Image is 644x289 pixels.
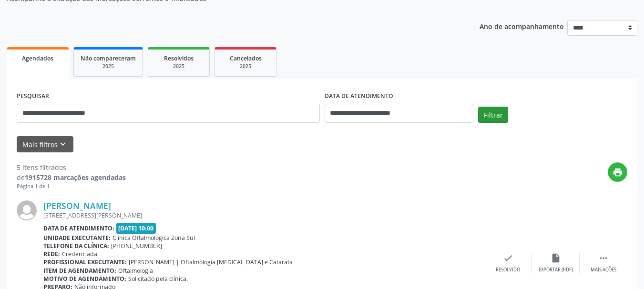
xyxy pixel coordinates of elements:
[43,258,127,266] b: Profissional executante:
[164,54,194,62] span: Resolvidos
[128,275,188,283] span: Solicitado pela clínica.
[25,173,126,182] strong: 1915728 marcações agendadas
[478,107,508,123] button: Filtrar
[129,258,293,266] span: [PERSON_NAME] | Oftalmologia [MEDICAL_DATA] e Catarata
[62,250,97,258] span: Credenciada
[230,54,262,62] span: Cancelados
[608,162,627,182] button: print
[17,172,126,182] div: de
[17,182,126,190] div: Página 1 de 1
[112,234,195,242] span: Clinica Oftalmologica Zona Sul
[17,162,126,172] div: 5 itens filtrados
[598,253,609,263] i: 
[17,200,37,220] img: img
[118,267,153,275] span: Oftalmologia
[111,242,162,250] span: [PHONE_NUMBER]
[43,234,111,242] b: Unidade executante:
[480,20,564,32] p: Ano de acompanhamento
[43,275,126,283] b: Motivo de agendamento:
[222,63,269,70] div: 2025
[325,89,393,104] label: DATA DE ATENDIMENTO
[613,167,623,178] i: print
[43,250,60,258] b: Rede:
[81,54,136,62] span: Não compareceram
[17,89,49,104] label: PESQUISAR
[43,267,116,275] b: Item de agendamento:
[43,211,484,219] div: [STREET_ADDRESS][PERSON_NAME]
[43,242,109,250] b: Telefone da clínica:
[17,136,73,153] button: Mais filtroskeyboard_arrow_down
[22,54,53,62] span: Agendados
[496,267,520,273] div: Resolvido
[58,139,68,149] i: keyboard_arrow_down
[591,267,616,273] div: Mais ações
[551,253,561,263] i: insert_drive_file
[539,267,573,273] div: Exportar (PDF)
[155,63,203,70] div: 2025
[503,253,513,263] i: check
[43,200,111,211] a: [PERSON_NAME]
[116,223,156,234] span: [DATE] 10:00
[43,224,114,232] b: Data de atendimento:
[81,63,136,70] div: 2025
